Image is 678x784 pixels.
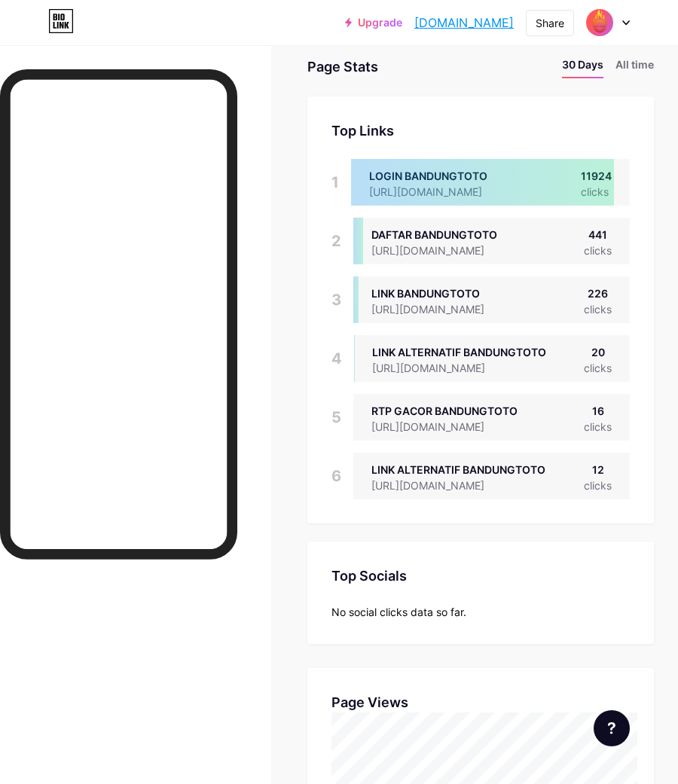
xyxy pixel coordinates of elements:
[584,360,612,376] div: clicks
[584,462,612,477] div: 12
[372,344,546,360] div: LINK ALTERNATIF BANDUNGTOTO
[371,285,508,301] div: LINK BANDUNGTOTO
[584,301,612,317] div: clicks
[414,14,514,32] a: [DOMAIN_NAME]
[562,56,603,78] li: 30 Days
[372,360,546,376] div: [URL][DOMAIN_NAME]
[331,604,630,620] div: No social clicks data so far.
[331,394,341,441] div: 5
[371,243,508,258] div: [URL][DOMAIN_NAME]
[584,227,612,243] div: 441
[331,566,630,586] div: Top Socials
[371,403,518,419] div: RTP GACOR BANDUNGTOTO
[345,17,402,29] a: Upgrade
[331,218,341,264] div: 2
[331,120,630,141] div: Top Links
[584,419,612,435] div: clicks
[331,335,342,382] div: 4
[584,477,612,493] div: clicks
[331,159,339,206] div: 1
[585,8,614,37] img: Bandung Banned
[307,56,378,78] div: Page Stats
[536,15,564,31] div: Share
[371,419,518,435] div: [URL][DOMAIN_NAME]
[371,462,545,477] div: LINK ALTERNATIF BANDUNGTOTO
[584,285,612,301] div: 226
[331,276,341,323] div: 3
[615,56,654,78] li: All time
[371,301,508,317] div: [URL][DOMAIN_NAME]
[371,227,508,243] div: DAFTAR BANDUNGTOTO
[331,692,630,712] div: Page Views
[371,477,545,493] div: [URL][DOMAIN_NAME]
[584,403,612,419] div: 16
[584,243,612,258] div: clicks
[331,453,341,499] div: 6
[584,344,612,360] div: 20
